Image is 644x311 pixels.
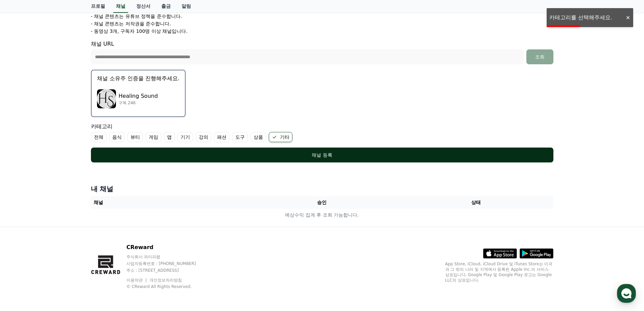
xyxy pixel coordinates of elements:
label: 앱 [164,132,175,142]
label: 강의 [196,132,211,142]
p: - 채널 콘텐츠는 유튜브 정책을 준수합니다. [91,13,182,20]
p: © CReward All Rights Reserved. [126,284,209,289]
button: 채널 소유주 인증을 진행해주세요. Healing Sound Healing Sound 구독 246 [91,70,186,117]
div: 채널 등록 [104,152,540,158]
label: 상품 [251,132,266,142]
div: 카테고리 [91,123,553,142]
label: 기기 [177,132,193,142]
p: 주식회사 와이피랩 [126,254,209,260]
a: 대화 [45,215,87,231]
th: 상태 [399,196,553,209]
label: 패션 [214,132,230,142]
button: 채널 등록 [91,148,553,162]
span: 설정 [104,225,113,230]
span: 대화 [62,225,70,230]
td: 예상수익 집계 후 조회 가능합니다. [91,209,553,221]
th: 채널 [91,196,245,209]
p: 채널 소유주 인증을 진행해주세요. [97,74,180,83]
label: 뷰티 [127,132,143,142]
th: 승인 [245,196,399,209]
h4: 내 채널 [91,184,553,194]
a: 이용약관 [126,278,148,283]
p: 사업자등록번호 : [PHONE_NUMBER] [126,261,209,266]
label: 기타 [269,132,292,142]
div: 채널 URL [91,40,553,64]
div: 조회 [529,53,551,60]
label: 게임 [146,132,161,142]
button: 조회 [526,49,553,64]
a: 설정 [87,215,130,231]
label: 음식 [109,132,125,142]
span: 홈 [21,225,25,230]
a: 개인정보처리방침 [149,278,182,283]
label: 전체 [91,132,106,142]
p: CReward [126,243,209,251]
img: Healing Sound [97,89,116,108]
p: - 채널 콘텐츠는 저작권을 준수합니다. [91,20,171,27]
p: 구독 246 [119,100,158,106]
label: 도구 [232,132,248,142]
p: App Store, iCloud, iCloud Drive 및 iTunes Store는 미국과 그 밖의 나라 및 지역에서 등록된 Apple Inc.의 서비스 상표입니다. Goo... [445,261,553,283]
p: 주소 : [STREET_ADDRESS] [126,268,209,273]
a: 홈 [2,215,45,231]
p: - 동영상 3개, 구독자 100명 이상 채널입니다. [91,28,188,35]
p: Healing Sound [119,92,158,100]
